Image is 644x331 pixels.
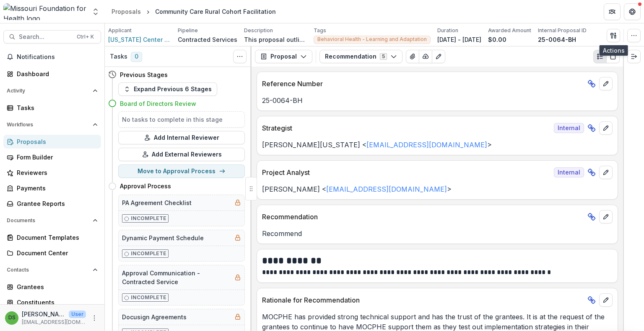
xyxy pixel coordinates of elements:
p: Rationale for Recommendation [262,295,584,305]
a: Grantee Reports [3,197,101,210]
a: Reviewers [3,166,101,180]
p: Duration [437,27,458,34]
span: Internal [554,167,584,177]
p: Recommend [262,228,613,239]
h4: Approval Process [120,182,171,190]
p: Strategist [262,123,551,133]
a: Proposals [108,5,144,18]
span: Search... [19,33,72,41]
button: Open entity switcher [90,3,101,20]
a: Tasks [3,101,101,115]
span: Behavioral Health - Learning and Adaptation [317,36,427,42]
button: Toggle View Cancelled Tasks [233,50,247,63]
button: Recommendation5 [319,50,402,63]
div: Ctrl + K [75,32,96,41]
button: Expand right [627,50,641,63]
p: 25-0064-BH [538,35,576,44]
p: Awarded Amount [488,27,531,34]
button: edit [599,77,613,90]
p: Applicant [108,27,132,34]
h3: Tasks [110,53,127,60]
span: 0 [131,52,142,62]
nav: breadcrumb [108,5,279,18]
p: [PERSON_NAME][US_STATE] < > [262,140,613,150]
button: edit [599,210,613,223]
div: Deena Lauver Scotti [8,315,16,321]
p: 25-0064-BH [262,95,613,105]
button: Move to Approval Process [118,164,245,178]
p: [DATE] - [DATE] [437,35,481,44]
h5: No tasks to complete in this stage [122,115,241,124]
button: Add Internal Reviewer [118,131,245,144]
button: Notifications [3,50,101,64]
p: Tags [314,27,326,34]
button: Open Documents [3,214,101,227]
a: Document Templates [3,231,101,244]
div: Proposals [17,137,94,146]
img: Missouri Foundation for Health logo [3,3,86,20]
p: This proposal outlines MOPHI's approach to facilitating rural behavioral health system transforma... [244,35,307,44]
button: Expand Previous 6 Stages [118,82,217,96]
button: Open Activity [3,84,101,98]
div: Reviewers [17,168,94,177]
h5: Dynamic Payment Schedule [122,233,204,242]
button: More [89,313,99,323]
p: Incomplete [131,215,166,222]
p: Internal Proposal ID [538,27,587,34]
span: Workflows [7,122,89,128]
span: Notifications [17,54,98,61]
button: Open Contacts [3,263,101,277]
button: Add External Reviewers [118,148,245,161]
h5: PA Agreement Checklist [122,198,192,207]
p: Pipeline [178,27,198,34]
p: User [69,310,86,318]
p: Reference Number [262,79,584,89]
a: [US_STATE] Center for Public Health Excellence [108,35,171,44]
a: Payments [3,181,101,195]
p: Recommendation [262,212,584,222]
div: Form Builder [17,153,94,162]
div: Proposals [112,7,141,16]
a: [EMAIL_ADDRESS][DOMAIN_NAME] [366,141,487,149]
p: Incomplete [131,250,166,257]
button: Proposal [255,50,312,63]
a: Grantees [3,280,101,294]
button: PDF view [606,50,620,63]
p: [EMAIL_ADDRESS][DOMAIN_NAME] [22,318,86,326]
div: Grantees [17,282,94,291]
div: Tasks [17,103,94,112]
p: $0.00 [488,35,506,44]
p: Incomplete [131,294,166,301]
div: Community Care Rural Cohort Facilitation [155,7,276,16]
button: Plaintext view [593,50,607,63]
button: edit [599,293,613,307]
div: Constituents [17,298,94,307]
span: Documents [7,218,89,223]
h4: Previous Stages [120,70,168,79]
span: Activity [7,88,89,94]
div: Dashboard [17,69,94,78]
p: [PERSON_NAME] [22,310,65,318]
button: Open Workflows [3,118,101,131]
button: edit [599,121,613,135]
button: Get Help [624,3,641,20]
a: [EMAIL_ADDRESS][DOMAIN_NAME] [326,185,447,193]
button: edit [599,166,613,179]
a: Form Builder [3,150,101,164]
p: [PERSON_NAME] < > [262,184,613,194]
button: Search... [3,30,101,44]
span: Internal [554,123,584,133]
a: Constituents [3,295,101,309]
div: Grantee Reports [17,199,94,208]
button: Edit as form [432,50,445,63]
p: Contracted Services [178,35,237,44]
a: Proposals [3,135,101,149]
a: Document Center [3,246,101,260]
p: Project Analyst [262,167,551,177]
span: Contacts [7,267,89,273]
h5: Docusign Agreements [122,313,187,321]
button: Partners [604,3,621,20]
div: Document Center [17,249,94,257]
a: Dashboard [3,67,101,81]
